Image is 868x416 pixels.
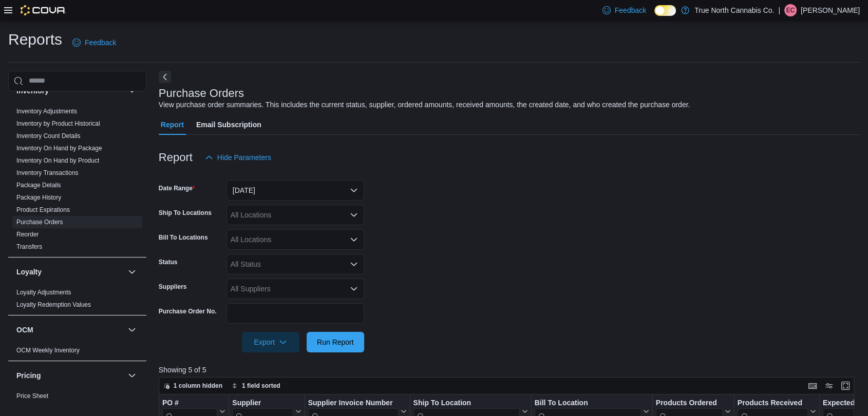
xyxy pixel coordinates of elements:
[16,169,79,176] a: Inventory Transactions
[16,392,48,400] a: Price Sheet
[242,382,280,390] span: 1 field sorted
[16,120,100,127] a: Inventory by Product Historical
[16,206,70,213] a: Product Expirations
[159,380,227,392] button: 1 column hidden
[16,231,39,238] a: Reorder
[350,260,358,268] button: Open list of options
[16,392,48,400] span: Price Sheet
[350,235,358,244] button: Open list of options
[778,4,780,16] p: |
[655,398,722,408] div: Products Ordered
[8,286,146,315] div: Loyalty
[413,398,519,408] div: Ship To Location
[16,108,77,115] a: Inventory Adjustments
[16,132,81,140] a: Inventory Count Details
[248,332,293,352] span: Export
[16,145,102,152] a: Inventory On Hand by Package
[16,157,99,164] a: Inventory On Hand by Product
[159,87,244,100] h3: Purchase Orders
[16,219,63,226] a: Purchase Orders
[16,370,124,381] button: Pricing
[16,169,79,177] span: Inventory Transactions
[126,324,138,336] button: OCM
[232,398,293,408] div: Supplier
[126,85,138,97] button: Inventory
[159,307,217,315] label: Purchase Order No.
[85,37,116,48] span: Feedback
[16,301,91,308] a: Loyalty Redemption Values
[308,398,398,408] div: Supplier Invoice Number
[8,29,62,50] h1: Reports
[823,380,835,392] button: Display options
[242,332,299,352] button: Export
[534,398,640,408] div: Bill To Location
[16,120,100,128] span: Inventory by Product Historical
[16,267,124,277] button: Loyalty
[839,380,852,392] button: Enter fullscreen
[786,4,795,16] span: EC
[159,233,208,242] label: Bill To Locations
[615,5,646,15] span: Feedback
[159,258,178,266] label: Status
[16,267,42,277] h3: Loyalty
[201,147,275,168] button: Hide Parameters
[159,100,690,110] div: View purchase order summaries. This includes the current status, supplier, ordered amounts, recei...
[806,380,819,392] button: Keyboard shortcuts
[16,144,102,152] span: Inventory On Hand by Package
[196,114,261,135] span: Email Subscription
[16,243,42,250] a: Transfers
[126,266,138,278] button: Loyalty
[16,182,61,189] a: Package Details
[16,107,77,115] span: Inventory Adjustments
[174,382,222,390] span: 1 column hidden
[16,347,80,354] a: OCM Weekly Inventory
[16,194,61,201] a: Package History
[350,211,358,219] button: Open list of options
[16,346,80,354] span: OCM Weekly Inventory
[784,4,797,16] div: Eric Chittim
[694,4,774,16] p: True North Cannabis Co.
[16,132,81,140] span: Inventory Count Details
[16,289,71,296] a: Loyalty Adjustments
[8,344,146,361] div: OCM
[8,390,146,406] div: Pricing
[8,105,146,257] div: Inventory
[654,5,676,16] input: Dark Mode
[21,5,66,15] img: Cova
[126,369,138,382] button: Pricing
[801,4,860,16] p: [PERSON_NAME]
[159,184,195,192] label: Date Range
[159,151,193,164] h3: Report
[161,114,184,135] span: Report
[16,325,33,335] h3: OCM
[159,365,861,375] p: Showing 5 of 5
[16,325,124,335] button: OCM
[317,337,354,347] span: Run Report
[159,71,171,83] button: Next
[68,32,120,53] a: Feedback
[350,285,358,293] button: Open list of options
[159,283,187,291] label: Suppliers
[738,398,808,408] div: Products Received
[227,180,364,201] button: [DATE]
[16,370,41,381] h3: Pricing
[162,398,217,408] div: PO #
[16,156,99,165] span: Inventory On Hand by Product
[228,380,285,392] button: 1 field sorted
[159,209,212,217] label: Ship To Locations
[307,332,364,352] button: Run Report
[217,152,271,163] span: Hide Parameters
